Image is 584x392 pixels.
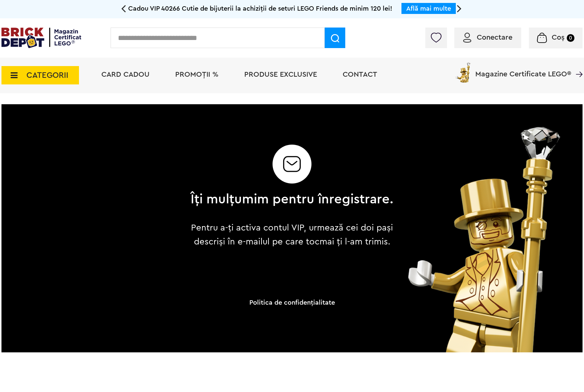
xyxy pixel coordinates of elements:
[128,5,392,12] span: Cadou VIP 40266 Cutie de bijuterii la achiziții de seturi LEGO Friends de minim 120 lei!
[406,5,451,12] a: Află mai multe
[191,192,394,206] h2: Îți mulțumim pentru înregistrare.
[343,71,377,78] a: Contact
[571,61,583,68] a: Magazine Certificate LEGO®
[463,34,512,41] a: Conectare
[475,61,571,78] span: Magazine Certificate LEGO®
[249,299,335,306] a: Politica de confidenţialitate
[101,71,149,78] a: Card Cadou
[567,34,574,42] small: 0
[185,221,399,249] p: Pentru a-ți activa contul VIP, urmează cei doi pași descriși în e-mailul pe care tocmai ți l-am t...
[477,34,512,41] span: Conectare
[552,34,565,41] span: Coș
[244,71,317,78] a: Produse exclusive
[26,71,68,79] span: CATEGORII
[175,71,219,78] a: PROMOȚII %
